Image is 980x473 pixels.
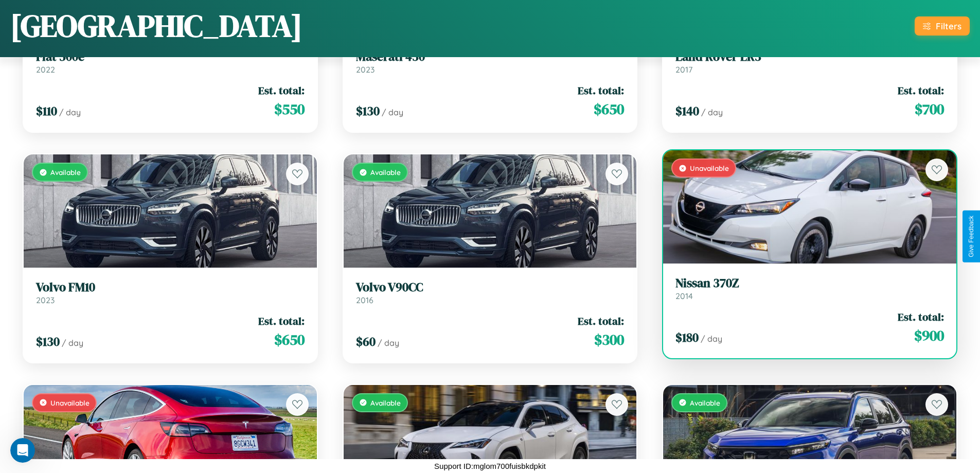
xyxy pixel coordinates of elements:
[701,107,723,117] span: / day
[915,16,970,36] button: Filters
[690,164,729,172] span: Unavailable
[50,168,81,177] span: Available
[36,49,305,64] h3: Fiat 500e
[36,49,305,75] a: Fiat 500e2022
[370,168,401,177] span: Available
[50,398,90,407] span: Unavailable
[690,398,720,407] span: Available
[36,64,55,75] span: 2022
[356,64,375,75] span: 2023
[10,438,35,463] iframe: Intercom live chat
[898,83,944,98] span: Est. total:
[675,329,699,346] span: $ 180
[578,83,624,98] span: Est. total:
[675,49,944,64] h3: Land Rover LR3
[356,280,625,305] a: Volvo V90CC2016
[62,338,83,348] span: / day
[915,99,944,119] span: $ 700
[370,398,401,407] span: Available
[36,333,60,350] span: $ 130
[382,107,403,117] span: / day
[434,459,546,473] p: Support ID: mglom700fuisbkdpkit
[36,280,305,305] a: Volvo FM102023
[274,99,305,119] span: $ 550
[675,276,944,291] h3: Nissan 370Z
[675,276,944,301] a: Nissan 370Z2014
[578,313,624,328] span: Est. total:
[968,216,975,257] div: Give Feedback
[356,49,625,75] a: Maserati 4302023
[36,102,57,119] span: $ 110
[594,99,624,119] span: $ 650
[701,334,722,344] span: / day
[898,309,944,324] span: Est. total:
[10,5,302,47] h1: [GEOGRAPHIC_DATA]
[675,49,944,75] a: Land Rover LR32017
[356,102,380,119] span: $ 130
[936,21,961,31] div: Filters
[356,280,625,295] h3: Volvo V90CC
[274,329,305,350] span: $ 650
[258,83,305,98] span: Est. total:
[675,102,699,119] span: $ 140
[36,295,55,305] span: 2023
[36,280,305,295] h3: Volvo FM10
[356,333,376,350] span: $ 60
[356,295,373,305] span: 2016
[594,329,624,350] span: $ 300
[378,338,399,348] span: / day
[675,64,692,75] span: 2017
[356,49,625,64] h3: Maserati 430
[258,313,305,328] span: Est. total:
[914,325,944,346] span: $ 900
[675,291,693,301] span: 2014
[59,107,81,117] span: / day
